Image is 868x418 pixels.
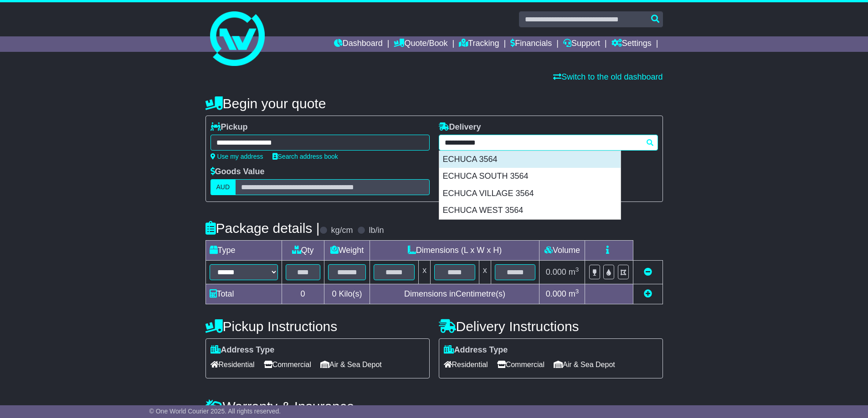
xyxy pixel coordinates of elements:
td: Weight [324,241,370,261]
span: Commercial [264,358,311,372]
div: ECHUCA SOUTH 3564 [439,168,621,185]
td: Qty [282,241,324,261]
td: Type [205,241,282,261]
a: Add new item [644,289,652,298]
a: Use my address [211,153,263,160]
span: Residential [444,358,488,372]
sup: 3 [575,266,579,273]
label: Address Type [444,345,508,355]
td: Volume [539,241,585,261]
a: Tracking [459,36,499,52]
span: 0.000 [546,289,566,298]
a: Quote/Book [394,36,447,52]
label: AUD [211,179,236,195]
h4: Warranty & Insurance [205,399,663,414]
h4: Begin your quote [205,96,663,111]
a: Search address book [272,153,338,160]
span: © One World Courier 2025. All rights reserved. [149,408,281,415]
h4: Package details | [205,221,320,236]
label: Goods Value [211,167,265,177]
td: Dimensions (L x W x H) [370,241,539,261]
td: Kilo(s) [324,284,370,304]
td: x [479,261,491,284]
td: x [419,261,431,284]
td: 0 [282,284,324,304]
a: Settings [611,36,652,52]
td: Total [205,284,282,304]
a: Remove this item [644,267,652,277]
label: lb/in [369,226,384,236]
sup: 3 [575,288,579,295]
div: ECHUCA 3564 [439,151,621,168]
h4: Delivery Instructions [439,319,663,334]
span: 0 [332,289,336,298]
span: 0.000 [546,267,566,277]
a: Financials [510,36,552,52]
a: Switch to the old dashboard [553,72,663,81]
div: ECHUCA WEST 3564 [439,202,621,219]
a: Support [563,36,600,52]
h4: Pickup Instructions [205,319,430,334]
label: Delivery [439,122,481,132]
label: Address Type [211,345,275,355]
span: Commercial [497,358,544,372]
label: Pickup [211,122,248,132]
td: Dimensions in Centimetre(s) [370,284,539,304]
span: Residential [211,358,255,372]
span: Air & Sea Depot [554,358,615,372]
span: m [569,267,579,277]
typeahead: Please provide city [439,135,658,151]
span: m [569,289,579,298]
a: Dashboard [334,36,383,52]
div: ECHUCA VILLAGE 3564 [439,185,621,202]
span: Air & Sea Depot [320,358,382,372]
label: kg/cm [331,226,353,236]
